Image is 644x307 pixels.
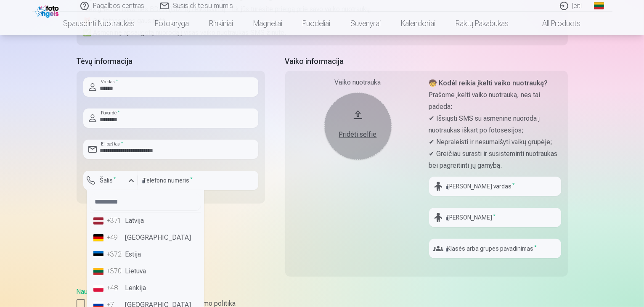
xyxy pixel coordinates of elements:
[90,229,201,246] li: [GEOGRAPHIC_DATA]
[244,12,293,35] a: Magnetai
[107,216,124,226] div: +371
[199,12,244,35] a: Rinkiniai
[77,56,265,67] h5: Tėvų informacija
[292,77,424,87] div: Vaiko nuotrauka
[35,3,61,18] img: /fa2
[90,280,201,296] li: Lenkija
[429,113,561,136] p: ✔ Išsiųsti SMS su asmenine nuoroda į nuotraukas iškart po fotosesijos;
[83,171,138,190] button: Šalis*
[429,148,561,172] p: ✔ Greičiau surasti ir susisteminti nuotraukas bei pagreitinti jų gamybą.
[90,246,201,263] li: Estija
[333,130,383,140] div: Pridėti selfie
[90,212,201,229] li: Latvija
[107,266,124,276] div: +370
[324,93,392,160] button: Pridėti selfie
[429,79,548,87] strong: 🧒 Kodėl reikia įkelti vaiko nuotrauką?
[107,283,124,293] div: +48
[391,12,446,35] a: Kalendoriai
[90,263,201,280] li: Lietuva
[53,12,145,35] a: Spausdinti nuotraukas
[519,12,591,35] a: All products
[145,12,199,35] a: Fotoknyga
[429,89,561,113] p: Prašome įkelti vaiko nuotrauką, nes tai padeda:
[107,249,124,259] div: +372
[446,12,519,35] a: Raktų pakabukas
[429,136,561,148] p: ✔ Nepraleisti ir nesumaišyti vaikų grupėje;
[77,288,130,296] a: Naudotojo sutartis
[97,176,120,185] label: Šalis
[293,12,341,35] a: Puodeliai
[107,233,124,243] div: +49
[285,56,568,67] h5: Vaiko informacija
[341,12,391,35] a: Suvenyrai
